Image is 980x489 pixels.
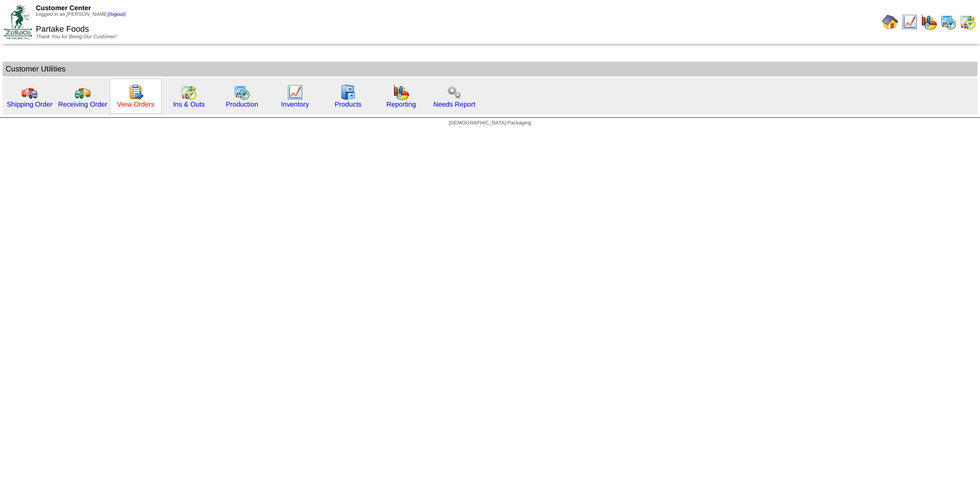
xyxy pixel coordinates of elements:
[340,84,356,100] img: cabinet.gif
[921,14,937,30] img: graph.gif
[181,84,197,100] img: calendarinout.gif
[234,84,250,100] img: calendarprod.gif
[21,84,38,100] img: truck.gif
[446,84,462,100] img: workflow.png
[335,100,362,108] a: Products
[36,4,91,12] span: Customer Center
[287,84,303,100] img: line_graph.gif
[281,100,309,108] a: Inventory
[3,62,977,76] td: Customer Utilities
[58,100,107,108] a: Receiving Order
[75,84,91,100] img: truck2.gif
[882,14,898,30] img: home.gif
[940,14,957,30] img: calendarprod.gif
[433,100,475,108] a: Needs Report
[449,120,531,126] span: [DEMOGRAPHIC_DATA] Packaging
[7,100,53,108] a: Shipping Order
[393,84,409,100] img: graph.gif
[36,34,117,40] span: Thank You for Being Our Customer!
[36,12,126,17] span: Logged in as [PERSON_NAME]
[901,14,918,30] img: line_graph.gif
[36,25,89,34] span: Partake Foods
[173,100,205,108] a: Ins & Outs
[117,100,154,108] a: View Orders
[960,14,976,30] img: calendarinout.gif
[386,100,416,108] a: Reporting
[108,12,126,17] a: (logout)
[4,5,32,39] img: ZoRoCo_Logo(Green%26Foil)%20jpg.webp
[226,100,258,108] a: Production
[128,84,144,100] img: workorder.gif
